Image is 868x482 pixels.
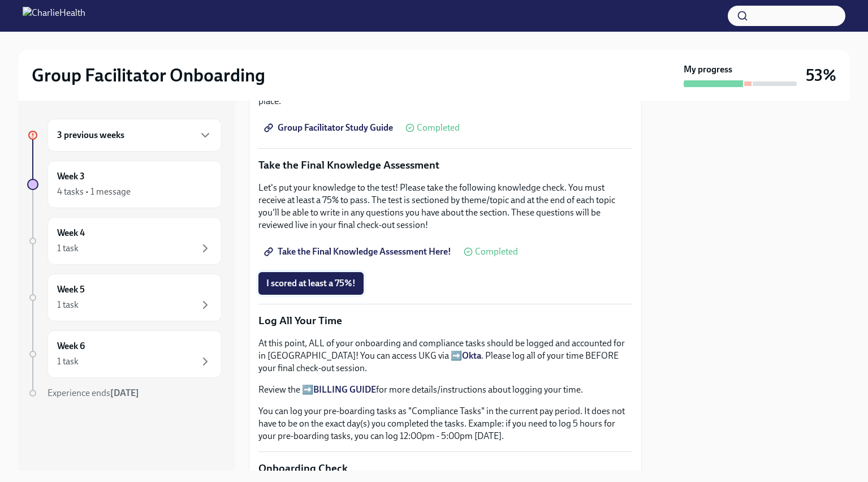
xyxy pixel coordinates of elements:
[266,278,356,289] span: I scored at least a 75%!
[57,170,85,183] h6: Week 3
[266,122,393,134] span: Group Facilitator Study Guide
[258,272,364,295] button: I scored at least a 75%!
[258,405,632,442] p: You can log your pre-boarding tasks as "Compliance Tasks" in the current pay period. It does not ...
[258,240,459,263] a: Take the Final Knowledge Assessment Here!
[313,384,376,395] a: BILLING GUIDE
[57,186,131,198] div: 4 tasks • 1 message
[417,123,460,132] span: Completed
[27,217,222,265] a: Week 41 task
[110,388,139,398] strong: [DATE]
[57,129,124,141] h6: 3 previous weeks
[57,283,85,296] h6: Week 5
[266,246,451,257] span: Take the Final Knowledge Assessment Here!
[57,242,79,255] div: 1 task
[57,299,79,311] div: 1 task
[258,337,632,375] p: At this point, ALL of your onboarding and compliance tasks should be logged and accounted for in ...
[57,227,85,239] h6: Week 4
[32,64,265,87] h2: Group Facilitator Onboarding
[57,340,85,352] h6: Week 6
[258,313,632,328] p: Log All Your Time
[57,355,79,368] div: 1 task
[23,7,85,25] img: CharlieHealth
[27,161,222,208] a: Week 34 tasks • 1 message
[258,158,632,173] p: Take the Final Knowledge Assessment
[258,461,632,476] p: Onboarding Check
[684,63,732,76] strong: My progress
[47,119,222,152] div: 3 previous weeks
[47,388,139,398] span: Experience ends
[258,384,632,396] p: Review the ➡️ for more details/instructions about logging your time.
[475,247,518,256] span: Completed
[258,182,632,231] p: Let's put your knowledge to the test! Please take the following knowledge check. You must receive...
[258,117,401,139] a: Group Facilitator Study Guide
[806,65,836,85] h3: 53%
[27,330,222,378] a: Week 61 task
[462,350,481,361] a: Okta
[27,274,222,321] a: Week 51 task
